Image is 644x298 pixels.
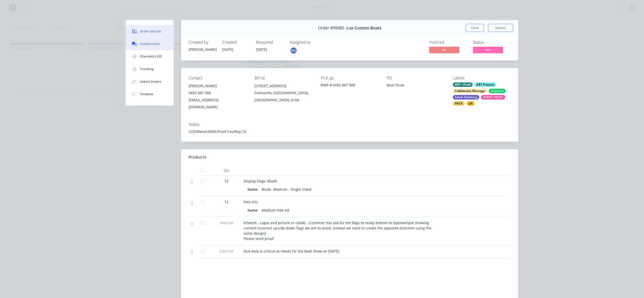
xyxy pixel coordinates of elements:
div: Name [248,186,260,193]
div: Name [248,207,260,214]
div: Order details [140,29,161,34]
span: No [429,47,459,53]
div: Invoiced [429,40,467,45]
span: 12 [224,178,228,184]
div: Contact [189,76,247,80]
div: Blade Medium - Single Sided [260,186,313,193]
div: Fabric Finishing [453,95,479,100]
div: Required [256,40,284,45]
div: Dispatch [489,89,506,93]
button: Options [488,24,513,32]
div: RWR # 0450 887 908 [321,82,379,88]
button: Timeline [126,88,174,101]
span: 12 [224,199,228,205]
div: [PERSON_NAME] [189,82,247,89]
span: Lux Custom Boats [346,26,381,30]
div: [STREET_ADDRESS]Fremantle, [GEOGRAPHIC_DATA], [GEOGRAPHIC_DATA], 6160 [255,82,312,104]
span: External [213,249,239,254]
span: Artwork - Logos and picture in collab - Customer has ask for the flags to ready bottom to top(exa... [244,220,432,241]
button: NS [290,47,297,54]
div: ART - Proof [453,82,473,87]
button: Linked Orders [126,75,174,88]
div: COD/Retail/RWR/Proof-Yes/Rep-TS [189,129,511,134]
span: Art [473,47,503,53]
span: Internal [213,220,239,225]
div: PO [387,76,445,80]
div: Checklists 0/0 [140,54,162,59]
div: PACK [453,101,465,106]
button: Art [473,47,503,54]
div: Timeline [140,92,153,96]
button: Tracking [126,63,174,75]
button: Checklists 0/0 [126,50,174,63]
div: Labels [453,76,511,80]
div: Collaborate [140,42,160,46]
div: Assigned to [290,40,340,45]
div: Linked Orders [140,79,162,84]
span: Pole Kits [244,200,258,204]
div: Tracking [140,67,154,71]
div: FABRIC PRINT [481,95,505,100]
div: QA [466,101,475,106]
button: Order details [126,25,174,38]
div: Fremantle, [GEOGRAPHIC_DATA], [GEOGRAPHIC_DATA], 6160 [255,89,312,104]
div: [PERSON_NAME] [189,47,216,52]
div: Notes [189,122,511,127]
div: Collaborate Message [453,89,487,93]
div: [EMAIL_ADDRESS][DOMAIN_NAME] [189,96,247,111]
div: Pick up [321,76,379,80]
span: Display Flags: Blade [244,179,277,183]
div: Boat Show [387,82,445,89]
button: Collaborate [126,38,174,50]
div: Bill to [255,76,312,80]
div: 0450 887 908 [189,89,247,96]
div: Status [473,40,511,45]
span: [DATE] [256,47,267,52]
div: Qty [211,165,242,175]
div: ART Process [474,82,496,87]
div: Created [222,40,250,45]
div: Created by [189,40,216,45]
span: [DATE] [222,47,233,52]
button: Close [466,24,484,32]
div: [STREET_ADDRESS] [255,82,312,89]
span: Order #98480 - [318,26,346,30]
div: Products [189,154,206,160]
div: [PERSON_NAME]0450 887 908[EMAIL_ADDRESS][DOMAIN_NAME] [189,82,247,111]
span: Due date is critical as needs for the Boat Show on [DATE] [244,249,339,254]
div: Medium Pole Kit [260,207,291,214]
